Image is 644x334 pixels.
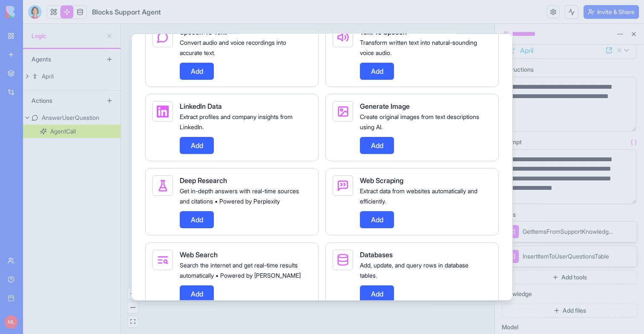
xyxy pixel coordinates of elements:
span: Transform written text into natural-sounding voice audio. [360,38,477,56]
span: Extract data from websites automatically and efficiently. [360,187,477,204]
span: Web Scraping [360,176,403,184]
button: Add [180,211,214,228]
span: Convert audio and voice recordings into accurate text. [180,38,286,56]
span: Text To Speech [360,27,407,36]
button: Add [180,137,214,154]
span: Add, update, and query rows in database tables. [360,261,469,279]
span: Extract profiles and company insights from LinkedIn. [180,113,293,130]
button: Add [360,62,394,79]
button: Add [180,62,214,79]
span: Search the internet and get real-time results automatically • Powered by [PERSON_NAME] [180,261,301,279]
span: Get in-depth answers with real-time sources and citations • Powered by Perplexity [180,187,299,204]
span: LinkedIn Data [180,102,222,110]
button: Add [360,211,394,228]
span: Create original images from text descriptions using AI. [360,113,479,130]
button: Add [360,137,394,154]
span: Speech To Text [180,27,227,36]
button: Add [180,285,214,302]
button: Add [360,285,394,302]
span: Deep Research [180,176,227,184]
span: Generate Image [360,102,410,110]
span: Web Search [180,250,218,258]
span: Databases [360,250,393,258]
